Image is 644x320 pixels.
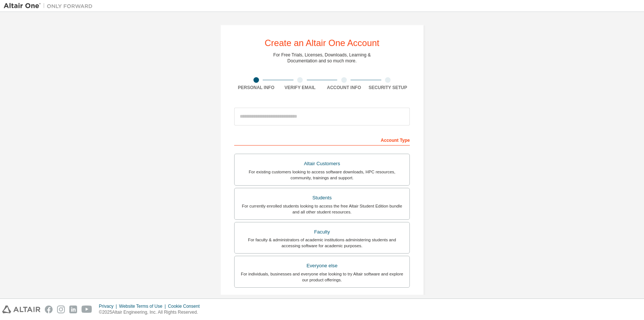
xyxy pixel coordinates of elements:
div: Account Info [322,85,366,91]
img: linkedin.svg [69,306,77,313]
div: Personal Info [234,85,278,91]
img: facebook.svg [45,306,53,313]
div: Altair Customers [239,159,405,169]
img: youtube.svg [82,306,92,313]
div: For individuals, businesses and everyone else looking to try Altair software and explore our prod... [239,271,405,283]
div: Faculty [239,227,405,237]
div: Privacy [99,303,119,309]
div: Security Setup [366,85,410,91]
div: For faculty & administrators of academic institutions administering students and accessing softwa... [239,237,405,249]
p: © 2025 Altair Engineering, Inc. All Rights Reserved. [99,309,204,316]
div: Everyone else [239,261,405,271]
div: Website Terms of Use [119,303,168,309]
img: instagram.svg [57,306,65,313]
div: For currently enrolled students looking to access the free Altair Student Edition bundle and all ... [239,203,405,215]
div: Students [239,193,405,203]
div: Verify Email [278,85,322,91]
img: altair_logo.svg [2,306,40,313]
div: For existing customers looking to access software downloads, HPC resources, community, trainings ... [239,169,405,181]
div: For Free Trials, Licenses, Downloads, Learning & Documentation and so much more. [273,52,371,64]
div: Account Type [234,134,410,146]
div: Cookie Consent [168,303,204,309]
img: Altair One [4,2,96,10]
div: Create an Altair One Account [265,39,379,48]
